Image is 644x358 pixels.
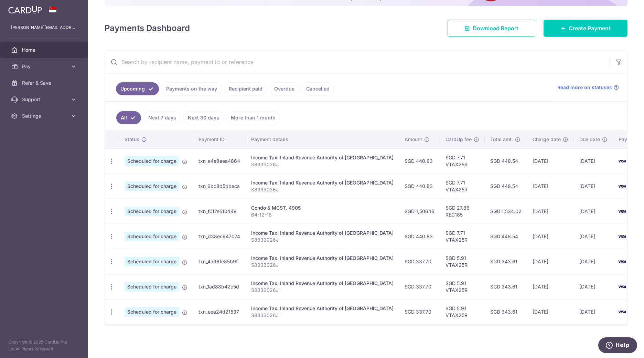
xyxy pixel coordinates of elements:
td: SGD 440.83 [399,224,440,249]
img: Bank Card [615,157,629,165]
td: SGD 1,534.02 [485,199,527,224]
th: Payment details [246,130,399,148]
span: Scheduled for charge [125,207,179,216]
td: SGD 27.86 REC185 [440,199,485,224]
div: Income Tax. Inland Revenue Authority of [GEOGRAPHIC_DATA] [251,305,394,312]
span: Create Payment [569,24,611,32]
div: Income Tax. Inland Revenue Authority of [GEOGRAPHIC_DATA] [251,179,394,186]
a: Payments on the way [162,82,222,95]
a: Read more on statuses [557,84,619,91]
td: [DATE] [574,249,613,274]
a: Recipient paid [224,82,267,95]
td: SGD 337.70 [399,299,440,324]
td: [DATE] [527,299,574,324]
span: Support [22,96,67,103]
td: [DATE] [574,173,613,199]
td: SGD 1,506.16 [399,199,440,224]
td: txn_4a96fe85b9f [193,249,246,274]
td: [DATE] [574,274,613,299]
p: 64-12-18 [251,211,394,218]
td: txn_f0f7e510d49 [193,199,246,224]
td: txn_1ad88b42c5d [193,274,246,299]
span: Scheduled for charge [125,282,179,292]
span: Charge date [533,136,561,143]
img: Bank Card [615,232,629,241]
span: Scheduled for charge [125,257,179,266]
span: Amount [405,136,422,143]
div: Condo & MCST. 4905 [251,204,394,211]
td: SGD 440.83 [399,148,440,173]
td: [DATE] [574,299,613,324]
a: Upcoming [116,82,159,95]
a: Next 30 days [183,111,224,124]
td: txn_d38ec947074 [193,224,246,249]
td: SGD 337.70 [399,249,440,274]
td: txn_e4a8eea4864 [193,148,246,173]
td: SGD 448.54 [485,148,527,173]
td: SGD 5.91 VTAX25R [440,299,485,324]
td: SGD 343.61 [485,299,527,324]
div: Income Tax. Inland Revenue Authority of [GEOGRAPHIC_DATA] [251,255,394,262]
p: S8333026J [251,186,394,193]
td: [DATE] [527,249,574,274]
td: SGD 7.71 VTAX25R [440,173,485,199]
a: All [116,111,141,124]
div: Income Tax. Inland Revenue Authority of [GEOGRAPHIC_DATA] [251,154,394,161]
p: S8333026J [251,161,394,168]
span: Scheduled for charge [125,232,179,241]
iframe: Opens a widget where you can find more information [598,337,637,355]
span: Refer & Save [22,80,67,86]
div: Income Tax. Inland Revenue Authority of [GEOGRAPHIC_DATA] [251,230,394,236]
td: [DATE] [574,148,613,173]
span: Pay [22,63,67,70]
img: Bank Card [615,207,629,215]
td: [DATE] [527,173,574,199]
a: Download Report [448,20,535,37]
img: Bank Card [615,308,629,316]
a: Create Payment [544,20,627,37]
input: Search by recipient name, payment id or reference [105,51,611,73]
td: txn_eea24d21537 [193,299,246,324]
img: CardUp [8,6,42,14]
p: S8333026J [251,236,394,243]
span: Total amt. [490,136,513,143]
td: SGD 448.54 [485,224,527,249]
img: Bank Card [615,283,629,291]
span: Due date [579,136,600,143]
span: CardUp fee [446,136,472,143]
td: [DATE] [527,274,574,299]
td: [DATE] [574,224,613,249]
td: SGD 5.91 VTAX25R [440,249,485,274]
a: Next 7 days [144,111,181,124]
td: SGD 7.71 VTAX25R [440,224,485,249]
span: Download Report [473,24,518,32]
span: Scheduled for charge [125,181,179,191]
img: Bank Card [615,182,629,190]
td: SGD 337.70 [399,274,440,299]
th: Payment ID [193,130,246,148]
td: SGD 440.83 [399,173,440,199]
a: More than 1 month [226,111,280,124]
a: Cancelled [302,82,334,95]
td: [DATE] [527,199,574,224]
td: txn_6bc8d5bbeca [193,173,246,199]
td: SGD 448.54 [485,173,527,199]
span: Status [125,136,139,143]
p: S8333026J [251,262,394,268]
span: Settings [22,113,67,119]
td: SGD 343.61 [485,274,527,299]
td: SGD 343.61 [485,249,527,274]
td: [DATE] [527,148,574,173]
p: S8333026J [251,312,394,319]
h4: Payments Dashboard [105,22,190,34]
span: Scheduled for charge [125,307,179,317]
td: [DATE] [574,199,613,224]
img: Bank Card [615,257,629,266]
p: [PERSON_NAME][EMAIL_ADDRESS][DOMAIN_NAME] [11,24,77,31]
p: S8333026J [251,287,394,294]
td: SGD 7.71 VTAX25R [440,148,485,173]
a: Overdue [270,82,299,95]
span: Home [22,46,67,53]
td: SGD 5.91 VTAX25R [440,274,485,299]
